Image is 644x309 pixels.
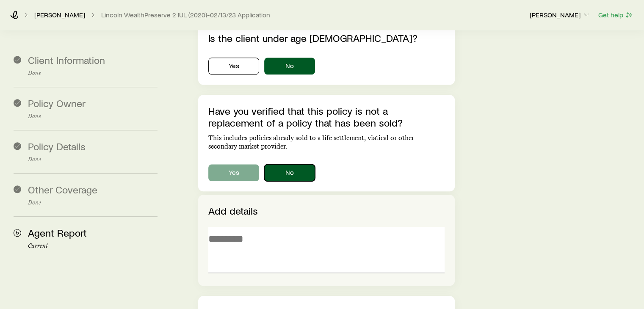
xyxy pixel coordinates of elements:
[28,113,158,120] p: Done
[529,10,591,20] button: [PERSON_NAME]
[28,199,158,206] p: Done
[28,54,105,66] span: Client Information
[28,156,158,163] p: Done
[208,205,444,217] p: Add details
[598,10,634,20] button: Get help
[28,140,86,152] span: Policy Details
[14,229,21,237] span: 5
[34,11,86,19] a: [PERSON_NAME]
[208,164,259,181] button: Yes
[28,70,158,77] p: Done
[530,11,591,19] p: [PERSON_NAME]
[28,243,158,249] p: Current
[208,32,444,44] p: Is the client under age [DEMOGRAPHIC_DATA]?
[208,105,444,129] p: Have you verified that this policy is not a replacement of a policy that has been sold?
[28,97,86,109] span: Policy Owner
[101,11,271,19] button: Lincoln WealthPreserve 2 IUL (2020)-02/13/23 Application
[28,226,87,239] span: Agent Report
[264,58,315,74] button: No
[208,134,444,151] p: This includes policies already sold to a life settlement, viatical or other secondary market prov...
[28,183,97,196] span: Other Coverage
[208,58,259,74] button: Yes
[264,164,315,181] button: No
